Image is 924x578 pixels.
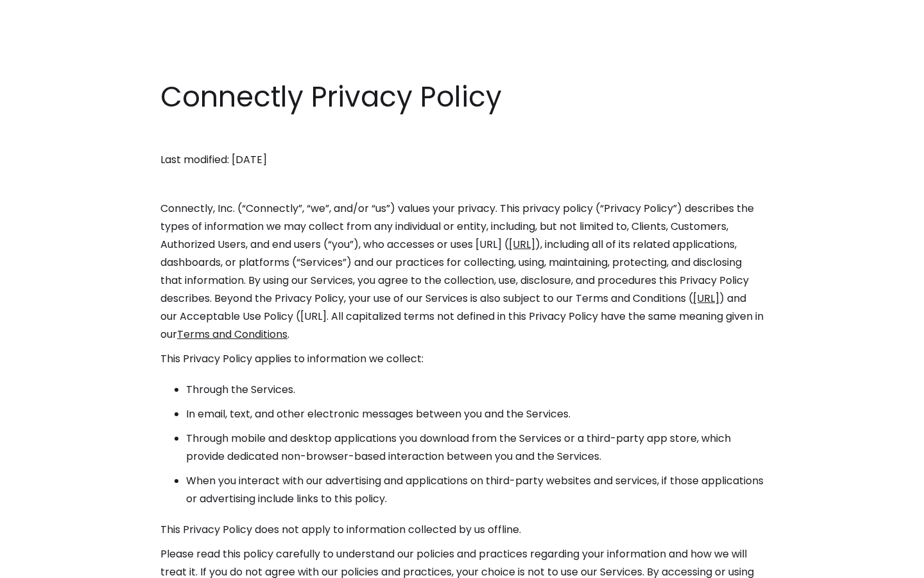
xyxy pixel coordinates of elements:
[693,291,719,306] a: [URL]
[13,554,77,574] aside: Language selected: English
[186,405,764,423] li: In email, text, and other electronic messages between you and the Services.
[160,151,764,169] p: Last modified: [DATE]
[177,327,287,342] a: Terms and Conditions
[160,350,764,368] p: This Privacy Policy applies to information we collect:
[26,556,77,574] ul: Language list
[160,175,764,193] p: ‍
[160,127,764,144] p: ‍
[186,430,764,466] li: Through mobile and desktop applications you download from the Services or a third-party app store...
[186,472,764,508] li: When you interact with our advertising and applications on third-party websites and services, if ...
[160,200,764,344] p: Connectly, Inc. (“Connectly”, “we”, and/or “us”) values your privacy. This privacy policy (“Priva...
[186,381,764,399] li: Through the Services.
[509,237,535,252] a: [URL]
[160,77,764,117] h1: Connectly Privacy Policy
[160,521,764,539] p: This Privacy Policy does not apply to information collected by us offline.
